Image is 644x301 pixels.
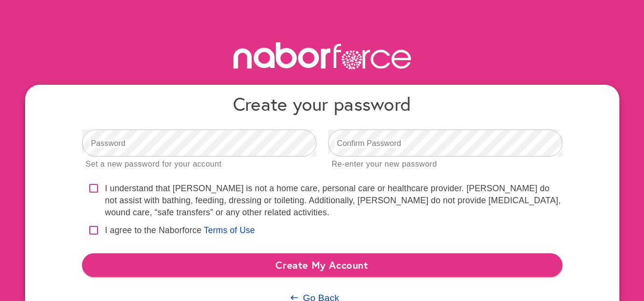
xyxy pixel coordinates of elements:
[90,256,555,274] span: Create My Account
[82,253,562,276] button: Create My Account
[105,183,562,219] label: I understand that [PERSON_NAME] is not a home care, personal care or healthcare provider. [PERSON...
[204,225,255,235] a: Terms of Use
[105,224,202,236] label: I agree to the Naborforce
[82,92,562,115] h4: Create your password
[332,158,437,171] div: Re-enter your new password
[86,158,222,171] div: Set a new password for your account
